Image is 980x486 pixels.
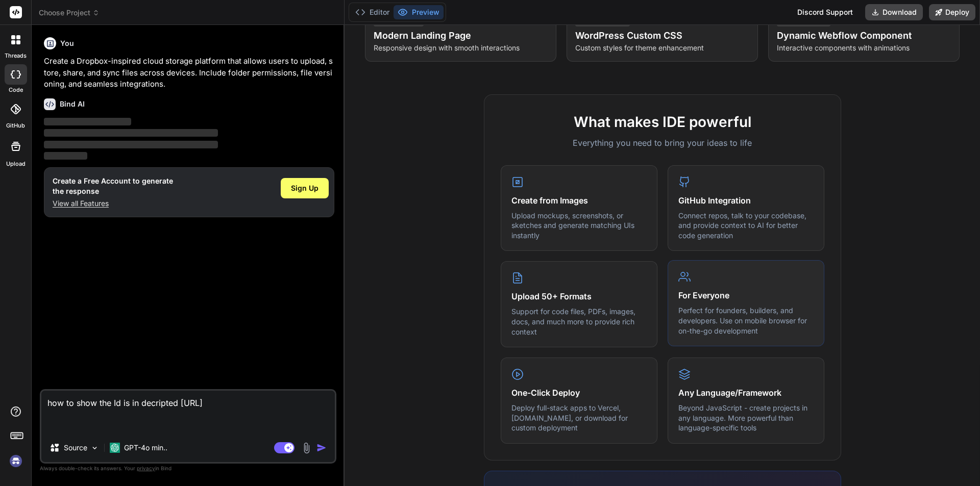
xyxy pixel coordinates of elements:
button: Editor [351,5,394,19]
span: privacy [137,465,155,471]
button: Deploy [929,4,975,20]
span: Sign Up [291,183,318,193]
p: Interactive components with animations [777,43,951,53]
span: ‌ [44,129,218,137]
p: Support for code files, PDFs, images, docs, and much more to provide rich context [511,306,647,337]
div: Discord Support [791,4,859,20]
h4: GitHub Integration [678,194,814,207]
p: Responsive design with smooth interactions [374,43,548,53]
h6: Bind AI [60,99,85,109]
p: GPT-4o min.. [124,443,167,453]
label: code [9,86,23,94]
h2: What makes IDE powerful [501,111,824,133]
img: attachment [301,442,312,454]
p: Upload mockups, screenshots, or sketches and generate matching UIs instantly [511,211,647,241]
img: signin [7,452,24,470]
p: Connect repos, talk to your codebase, and provide context to AI for better code generation [678,211,814,241]
textarea: how to show the Id is in decripted [URL] [41,391,335,433]
label: GitHub [6,121,25,130]
p: Deploy full-stack apps to Vercel, [DOMAIN_NAME], or download for custom deployment [511,403,647,433]
h4: Any Language/Framework [678,387,814,399]
p: Everything you need to bring your ideas to life [501,137,824,149]
p: Perfect for founders, builders, and developers. Use on mobile browser for on-the-go development [678,305,814,336]
img: icon [316,443,327,453]
h4: WordPress Custom CSS [575,29,749,43]
p: Source [64,443,87,453]
span: ‌ [44,152,87,160]
span: ‌ [44,118,131,125]
button: Download [865,4,923,20]
p: View all Features [53,198,173,209]
h4: Dynamic Webflow Component [777,29,951,43]
h4: Create from Images [511,194,647,207]
img: GPT-4o mini [110,443,120,453]
label: Upload [6,160,26,168]
p: Always double-check its answers. Your in Bind [40,464,336,473]
span: ‌ [44,141,218,148]
h4: One-Click Deploy [511,387,647,399]
h6: You [60,38,74,48]
h1: Create a Free Account to generate the response [53,176,173,196]
h4: Upload 50+ Formats [511,290,647,302]
span: Choose Project [39,8,100,18]
h4: Modern Landing Page [374,29,548,43]
p: Custom styles for theme enhancement [575,43,749,53]
label: threads [5,52,27,60]
h4: For Everyone [678,289,814,301]
p: Create a Dropbox-inspired cloud storage platform that allows users to upload, store, share, and s... [44,56,334,90]
p: Beyond JavaScript - create projects in any language. More powerful than language-specific tools [678,403,814,433]
img: Pick Models [90,444,99,452]
button: Preview [394,5,444,19]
